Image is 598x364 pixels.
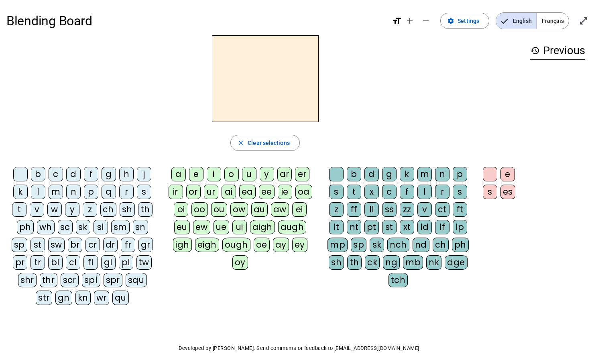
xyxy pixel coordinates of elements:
[49,167,63,181] div: c
[37,220,55,234] div: wh
[452,238,469,252] div: ph
[232,255,248,270] div: oy
[12,238,27,252] div: sp
[207,167,221,181] div: i
[292,202,307,217] div: ei
[329,220,344,234] div: lt
[120,202,135,217] div: sh
[402,13,418,29] button: Increase font size
[137,167,151,181] div: j
[119,255,133,270] div: pl
[327,238,348,252] div: mp
[82,273,100,287] div: spl
[104,273,123,287] div: spr
[31,185,45,199] div: l
[214,220,229,234] div: ue
[277,167,292,181] div: ar
[85,238,100,252] div: cr
[392,16,402,26] mat-icon: format_size
[364,167,379,181] div: d
[576,13,592,29] button: Enter full screen
[31,255,45,270] div: tr
[55,291,72,305] div: gn
[68,238,82,252] div: br
[66,167,81,181] div: d
[237,139,244,146] mat-icon: close
[347,220,361,234] div: nt
[500,185,515,199] div: es
[174,202,188,217] div: oi
[400,167,414,181] div: k
[260,167,274,181] div: y
[191,202,208,217] div: oo
[417,167,432,181] div: m
[30,202,44,217] div: v
[83,255,98,270] div: fl
[222,238,250,252] div: ough
[364,185,379,199] div: x
[347,202,361,217] div: ff
[500,167,515,181] div: e
[351,238,366,252] div: sp
[370,238,384,252] div: sk
[388,273,408,287] div: tch
[530,42,585,60] h3: Previous
[75,291,91,305] div: kn
[6,344,592,353] p: Developed by [PERSON_NAME]. Send comments or feedback to [EMAIL_ADDRESS][DOMAIN_NAME]
[171,167,186,181] div: a
[347,255,362,270] div: th
[453,220,467,234] div: lp
[496,13,537,29] span: English
[18,273,37,287] div: shr
[232,220,247,234] div: ui
[433,238,449,252] div: ch
[17,220,34,234] div: ph
[100,202,116,217] div: ch
[222,185,236,199] div: ai
[440,13,489,29] button: Settings
[271,202,289,217] div: aw
[65,202,79,217] div: y
[453,185,467,199] div: s
[347,185,361,199] div: t
[230,135,300,151] button: Clear selections
[405,16,415,26] mat-icon: add
[112,291,129,305] div: qu
[382,167,397,181] div: g
[66,255,80,270] div: cl
[83,202,97,217] div: z
[537,13,569,29] span: Français
[58,220,73,234] div: sc
[121,238,135,252] div: fr
[259,185,275,199] div: ee
[94,220,108,234] div: sl
[295,185,312,199] div: oa
[278,220,307,234] div: augh
[66,185,81,199] div: n
[383,255,400,270] div: ng
[13,255,27,270] div: pr
[413,238,429,252] div: nd
[458,16,479,26] span: Settings
[137,185,151,199] div: s
[138,202,153,217] div: th
[48,255,63,270] div: bl
[453,202,467,217] div: ft
[435,220,450,234] div: lf
[111,220,130,234] div: sm
[250,220,275,234] div: aigh
[435,167,450,181] div: n
[94,291,109,305] div: wr
[173,238,192,252] div: igh
[102,167,116,181] div: g
[453,167,467,181] div: p
[119,167,134,181] div: h
[84,185,98,199] div: p
[382,220,397,234] div: st
[133,220,148,234] div: sn
[329,255,344,270] div: sh
[382,202,397,217] div: ss
[248,138,290,148] span: Clear selections
[417,202,432,217] div: v
[400,202,414,217] div: zz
